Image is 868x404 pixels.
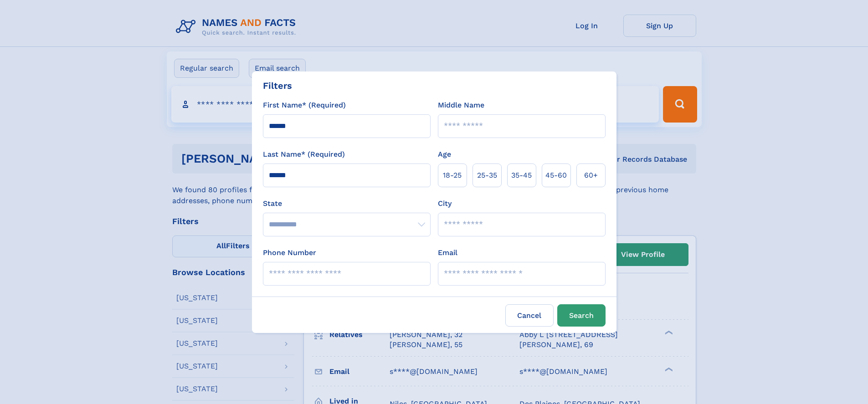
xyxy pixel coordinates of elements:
button: Search [557,304,606,327]
label: State [263,198,431,209]
span: 18‑25 [443,170,462,181]
label: Email [438,247,457,258]
div: Filters [263,79,292,92]
label: Phone Number [263,247,316,258]
span: 35‑45 [511,170,532,181]
label: First Name* (Required) [263,100,346,111]
label: Cancel [505,304,554,327]
span: 25‑35 [477,170,497,181]
span: 45‑60 [545,170,567,181]
label: Age [438,149,451,160]
label: Middle Name [438,100,484,111]
span: 60+ [584,170,598,181]
label: Last Name* (Required) [263,149,345,160]
label: City [438,198,452,209]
